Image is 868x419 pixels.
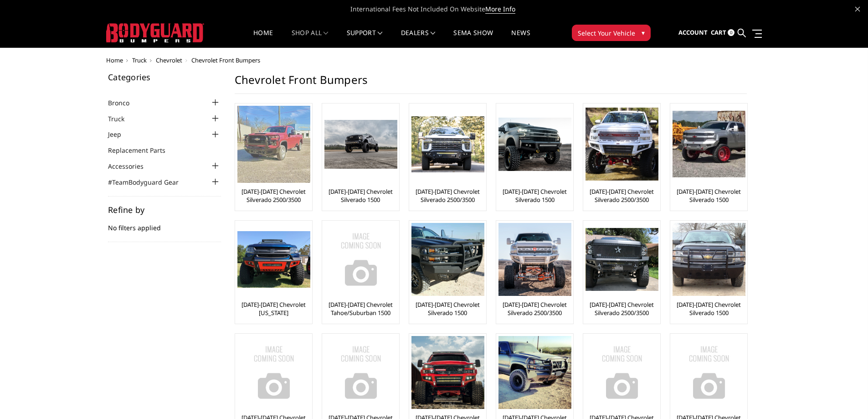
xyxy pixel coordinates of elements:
span: Cart [711,28,726,36]
a: Support [347,30,383,47]
a: Replacement Parts [108,145,177,155]
img: No Image [237,336,310,409]
a: Cart 0 [711,21,734,45]
img: No Image [324,336,397,409]
a: News [511,30,530,47]
a: Account [678,21,708,45]
a: [DATE]-[DATE] Chevrolet Silverado 1500 [498,187,571,204]
a: Truck [108,114,136,124]
a: Jeep [108,129,133,139]
img: BODYGUARD BUMPERS [106,23,204,42]
button: Select Your Vehicle [572,25,651,41]
h5: Categories [108,73,221,81]
a: No Image [324,223,397,296]
a: Chevrolet [156,56,182,64]
div: No filters applied [108,206,221,242]
a: [DATE]-[DATE] Chevrolet Silverado 1500 [673,187,745,204]
h1: Chevrolet Front Bumpers [235,73,747,94]
span: Account [678,28,708,36]
a: Dealers [401,30,436,47]
span: Chevrolet Front Bumpers [191,56,260,64]
a: Home [253,30,273,47]
a: [DATE]-[DATE] Chevrolet Silverado 1500 [324,187,397,204]
a: [DATE]-[DATE] Chevrolet Silverado 2500/3500 [411,187,484,204]
a: Truck [132,56,147,64]
a: [DATE]-[DATE] Chevrolet Tahoe/Suburban 1500 [324,300,397,317]
a: [DATE]-[DATE] Chevrolet Silverado 2500/3500 [586,187,658,204]
a: Accessories [108,161,155,171]
a: #TeamBodyguard Gear [108,177,190,187]
a: [DATE]-[DATE] Chevrolet Silverado 1500 [673,300,745,317]
span: ▾ [642,28,645,37]
a: [DATE]-[DATE] Chevrolet Silverado 2500/3500 [586,300,658,317]
a: No Image [673,336,745,409]
a: No Image [237,336,310,409]
a: [DATE]-[DATE] Chevrolet Silverado 2500/3500 [237,187,310,204]
a: More Info [485,5,515,14]
a: shop all [292,30,329,47]
a: SEMA Show [453,30,493,47]
a: [DATE]-[DATE] Chevrolet Silverado 2500/3500 [498,300,571,317]
h5: Refine by [108,206,221,214]
a: Bronco [108,98,141,108]
img: No Image [673,336,745,409]
a: [DATE]-[DATE] Chevrolet [US_STATE] [237,300,310,317]
img: No Image [324,223,397,296]
a: Home [106,56,123,64]
a: [DATE]-[DATE] Chevrolet Silverado 1500 [411,300,484,317]
img: No Image [586,336,658,409]
a: No Image [324,336,397,409]
span: Select Your Vehicle [578,28,635,38]
span: 0 [728,29,734,36]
